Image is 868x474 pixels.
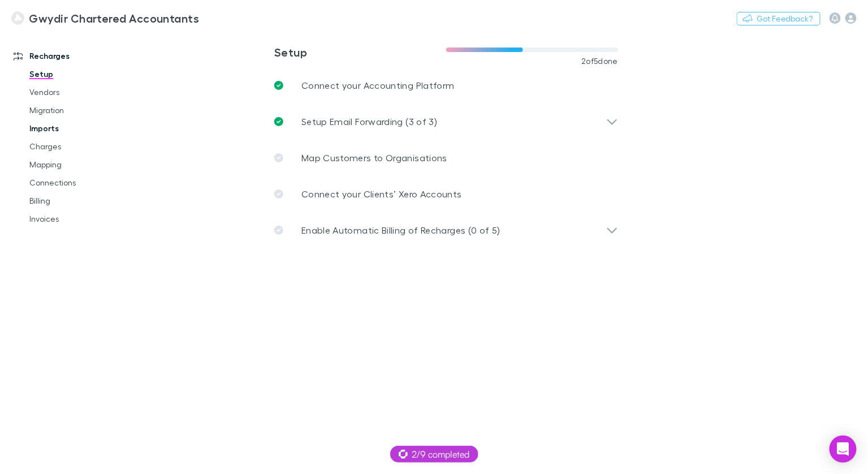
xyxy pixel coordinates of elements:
[301,223,500,237] p: Enable Automatic Billing of Recharges (0 of 5)
[265,176,627,212] a: Connect your Clients’ Xero Accounts
[18,101,140,119] a: Migration
[18,210,140,228] a: Invoices
[18,119,140,137] a: Imports
[830,436,857,463] div: Open Intercom Messenger
[737,12,821,25] button: Got Feedback?
[18,174,140,192] a: Connections
[18,192,140,210] a: Billing
[301,187,462,201] p: Connect your Clients’ Xero Accounts
[18,83,140,101] a: Vendors
[265,104,627,140] div: Setup Email Forwarding (3 of 3)
[265,212,627,248] div: Enable Automatic Billing of Recharges (0 of 5)
[18,156,140,174] a: Mapping
[2,47,140,65] a: Recharges
[581,57,618,66] span: 2 of 5 done
[301,115,437,128] p: Setup Email Forwarding (3 of 3)
[18,65,140,83] a: Setup
[274,45,446,59] h3: Setup
[29,11,199,25] h3: Gwydir Chartered Accountants
[5,5,206,32] a: Gwydir Chartered Accountants
[265,67,627,104] a: Connect your Accounting Platform
[301,151,447,165] p: Map Customers to Organisations
[18,137,140,156] a: Charges
[301,79,455,92] p: Connect your Accounting Platform
[265,140,627,176] a: Map Customers to Organisations
[11,11,24,25] img: Gwydir Chartered Accountants's Logo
